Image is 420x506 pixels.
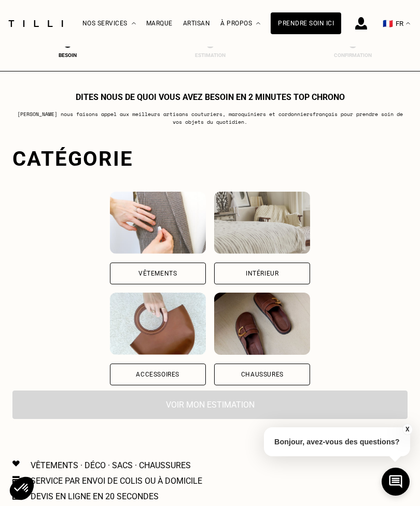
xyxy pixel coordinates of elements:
[5,20,67,27] img: Logo du service de couturière Tilli
[132,22,136,25] img: Menu déroulant
[138,270,177,277] div: Vêtements
[76,92,345,102] h1: Dites nous de quoi vous avez besoin en 2 minutes top chrono
[241,371,284,378] div: Chaussures
[146,20,173,27] a: Marque
[12,110,408,126] p: [PERSON_NAME] nous faisons appel aux meilleurs artisans couturiers , maroquiniers et cordonniers ...
[110,293,206,355] img: Accessoires
[406,22,410,25] img: menu déroulant
[47,52,88,58] div: Besoin
[220,1,260,47] div: À propos
[189,52,231,58] div: Estimation
[82,1,136,47] div: Nos services
[12,460,20,467] img: Icon
[214,192,310,254] img: Intérieur
[264,427,410,456] p: Bonjour, avez-vous des questions?
[31,476,202,486] p: Service par envoi de colis ou à domicile
[31,491,159,501] p: Devis en ligne en 20 secondes
[355,17,367,30] img: icône connexion
[12,147,408,171] div: Catégorie
[246,270,278,277] div: Intérieur
[271,12,341,34] a: Prendre soin ici
[402,424,412,435] button: X
[383,19,393,28] span: 🇫🇷
[332,52,373,58] div: Confirmation
[214,293,310,355] img: Chaussures
[110,192,206,254] img: Vêtements
[31,460,191,470] p: Vêtements · Déco · Sacs · Chaussures
[183,20,211,27] a: Artisan
[377,1,415,47] button: 🇫🇷 FR
[136,371,179,378] div: Accessoires
[256,22,260,25] img: Menu déroulant à propos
